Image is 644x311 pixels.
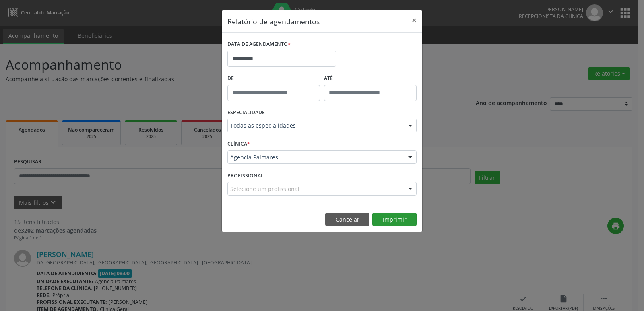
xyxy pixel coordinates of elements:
button: Cancelar [325,213,369,227]
button: Imprimir [372,213,417,227]
label: CLÍNICA [227,138,250,150]
span: Agencia Palmares [230,153,400,161]
span: Selecione um profissional [230,185,299,193]
label: ATÉ [324,72,417,85]
span: Todas as especialidades [230,122,400,130]
h5: Relatório de agendamentos [227,16,320,27]
label: ESPECIALIDADE [227,107,265,119]
label: PROFISSIONAL [227,169,264,182]
button: Close [406,10,422,30]
label: DATA DE AGENDAMENTO [227,38,291,51]
label: De [227,72,320,85]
